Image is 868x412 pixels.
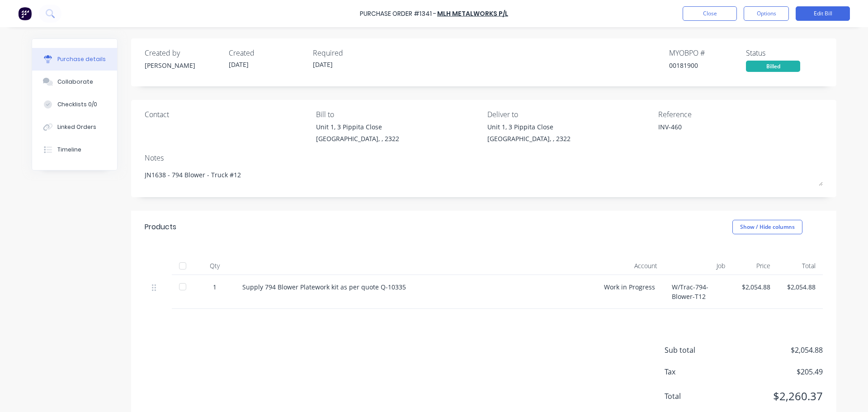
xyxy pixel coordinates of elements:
[665,345,732,355] span: Sub total
[665,366,732,377] span: Tax
[732,366,823,377] span: $205.49
[18,7,32,20] img: Factory
[316,109,481,120] div: Bill to
[665,257,732,275] div: Job
[57,78,93,86] div: Collaborate
[785,282,816,292] div: $2,054.88
[658,122,771,142] textarea: INV-460
[145,47,222,58] div: Created by
[145,166,823,186] textarea: JN1638 - 794 Blower - Truck #12
[597,275,665,309] div: Work in Progress
[746,61,800,72] div: Billed
[665,391,732,402] span: Total
[658,109,823,120] div: Reference
[32,116,117,138] button: Linked Orders
[194,257,235,275] div: Qty
[32,138,117,161] button: Timeline
[360,9,436,19] div: Purchase Order #1341 -
[796,6,850,21] button: Edit Bill
[57,100,97,109] div: Checklists 0/0
[202,282,228,292] div: 1
[732,220,802,234] button: Show / Hide columns
[145,61,222,70] div: [PERSON_NAME]
[145,109,309,120] div: Contact
[57,146,81,154] div: Timeline
[746,47,823,58] div: Status
[683,6,737,21] button: Close
[732,388,823,404] span: $2,260.37
[32,71,117,93] button: Collaborate
[669,47,746,58] div: MYOB PO #
[665,275,732,309] div: W/Trac-794-Blower-T12
[57,123,96,131] div: Linked Orders
[744,6,789,21] button: Options
[487,109,652,120] div: Deliver to
[740,282,770,292] div: $2,054.88
[32,93,117,116] button: Checklists 0/0
[487,134,571,143] div: [GEOGRAPHIC_DATA], , 2322
[732,257,778,275] div: Price
[778,257,823,275] div: Total
[597,257,665,275] div: Account
[32,48,117,71] button: Purchase details
[316,134,399,143] div: [GEOGRAPHIC_DATA], , 2322
[242,282,590,292] div: Supply 794 Blower Platework kit as per quote Q-10335
[229,47,306,58] div: Created
[316,122,399,132] div: Unit 1, 3 Pippita Close
[487,122,571,132] div: Unit 1, 3 Pippita Close
[313,47,390,58] div: Required
[732,345,823,355] span: $2,054.88
[437,9,508,18] a: MLH Metalworks P/L
[669,61,746,70] div: 00181900
[145,152,823,163] div: Notes
[57,55,106,63] div: Purchase details
[145,222,176,232] div: Products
